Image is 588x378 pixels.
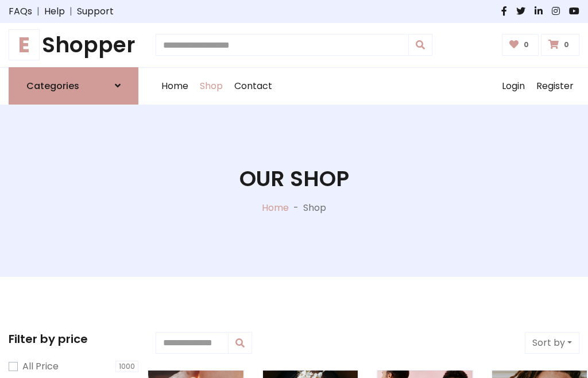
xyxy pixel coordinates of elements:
[531,68,579,105] a: Register
[26,80,79,91] h6: Categories
[521,40,532,50] span: 0
[194,68,229,105] a: Shop
[9,67,138,105] a: Categories
[9,29,40,60] span: E
[9,32,138,58] h1: Shopper
[496,68,531,105] a: Login
[289,201,303,215] p: -
[22,360,59,373] label: All Price
[239,166,349,192] h1: Our Shop
[44,5,65,18] a: Help
[9,332,138,346] h5: Filter by price
[229,68,278,105] a: Contact
[32,5,44,18] span: |
[502,34,539,56] a: 0
[9,5,32,18] a: FAQs
[262,201,289,214] a: Home
[65,5,77,18] span: |
[77,5,114,18] a: Support
[156,68,194,105] a: Home
[9,32,138,58] a: EShopper
[541,34,579,56] a: 0
[303,201,326,215] p: Shop
[561,40,572,50] span: 0
[115,361,138,372] span: 1000
[525,332,579,354] button: Sort by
